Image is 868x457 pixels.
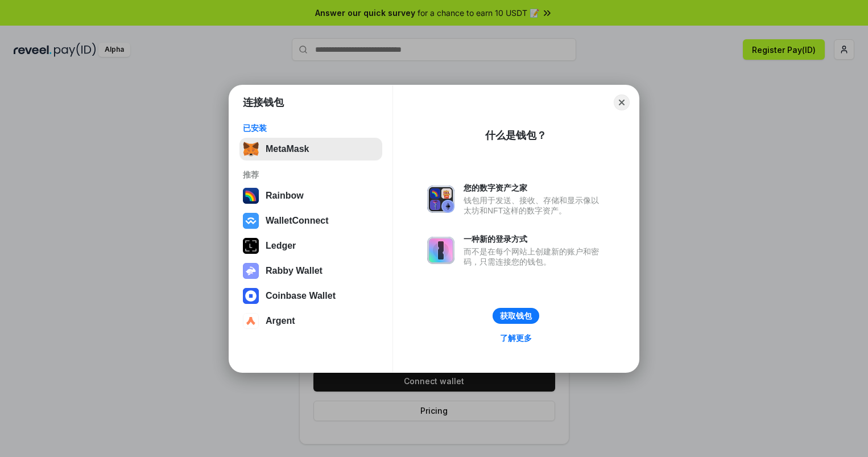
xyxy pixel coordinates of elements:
button: Argent [239,310,382,332]
div: 什么是钱包？ [485,129,547,142]
img: svg+xml,%3Csvg%20width%3D%22120%22%20height%3D%22120%22%20viewBox%3D%220%200%20120%20120%22%20fil... [243,188,259,204]
img: svg+xml,%3Csvg%20xmlns%3D%22http%3A%2F%2Fwww.w3.org%2F2000%2Fsvg%22%20fill%3D%22none%22%20viewBox... [243,263,259,279]
div: 了解更多 [500,333,532,343]
button: Close [614,94,630,110]
div: Rabby Wallet [266,266,323,276]
div: Rainbow [266,191,304,201]
a: 了解更多 [493,331,539,345]
img: svg+xml,%3Csvg%20width%3D%2228%22%20height%3D%2228%22%20viewBox%3D%220%200%2028%2028%22%20fill%3D... [243,288,259,304]
div: 已安装 [243,123,379,133]
img: svg+xml,%3Csvg%20width%3D%2228%22%20height%3D%2228%22%20viewBox%3D%220%200%2028%2028%22%20fill%3D... [243,313,259,329]
button: Coinbase Wallet [239,285,382,307]
button: Rabby Wallet [239,260,382,282]
div: Ledger [266,241,296,251]
img: svg+xml,%3Csvg%20width%3D%2228%22%20height%3D%2228%22%20viewBox%3D%220%200%2028%2028%22%20fill%3D... [243,213,259,229]
div: 您的数字资产之家 [464,183,605,193]
img: svg+xml,%3Csvg%20xmlns%3D%22http%3A%2F%2Fwww.w3.org%2F2000%2Fsvg%22%20fill%3D%22none%22%20viewBox... [427,237,454,264]
button: Ledger [239,234,382,257]
div: Argent [266,316,295,326]
img: svg+xml,%3Csvg%20fill%3D%22none%22%20height%3D%2233%22%20viewBox%3D%220%200%2035%2033%22%20width%... [243,141,259,157]
div: WalletConnect [266,216,329,226]
button: WalletConnect [239,209,382,232]
div: 而不是在每个网站上创建新的账户和密码，只需连接您的钱包。 [464,246,605,267]
div: MetaMask [266,144,309,154]
button: Rainbow [239,184,382,207]
img: svg+xml,%3Csvg%20xmlns%3D%22http%3A%2F%2Fwww.w3.org%2F2000%2Fsvg%22%20fill%3D%22none%22%20viewBox... [427,186,454,213]
div: Coinbase Wallet [266,291,336,301]
div: 推荐 [243,170,379,180]
div: 获取钱包 [500,311,532,321]
div: 一种新的登录方式 [464,234,605,244]
h1: 连接钱包 [243,96,284,109]
button: MetaMask [239,138,382,160]
button: 获取钱包 [493,308,539,324]
div: 钱包用于发送、接收、存储和显示像以太坊和NFT这样的数字资产。 [464,195,605,216]
img: svg+xml,%3Csvg%20xmlns%3D%22http%3A%2F%2Fwww.w3.org%2F2000%2Fsvg%22%20width%3D%2228%22%20height%3... [243,238,259,254]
